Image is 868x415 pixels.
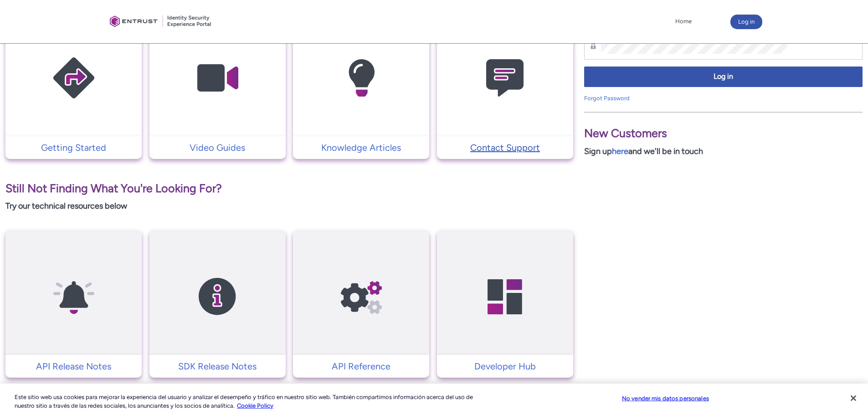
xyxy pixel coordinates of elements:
img: Developer Hub [462,248,548,346]
img: Contact Support [462,29,548,127]
div: Este sitio web usa cookies para mejorar la experiencia del usuario y analizar el desempeño y tráf... [15,393,478,410]
a: SDK Release Notes [149,359,286,373]
button: Log in [730,15,762,29]
p: Knowledge Articles [298,141,425,154]
p: Developer Hub [442,359,569,373]
button: Cerrar [843,388,863,408]
p: Still Not Finding What You're Looking For? [5,180,573,197]
a: Contact Support [437,141,573,154]
p: API Release Notes [10,359,137,373]
p: Try our technical resources below [5,200,573,212]
a: API Release Notes [5,359,142,373]
img: Getting Started [31,29,117,127]
p: Video Guides [154,141,281,154]
img: API Reference [318,248,405,346]
p: SDK Release Notes [154,359,281,373]
p: API Reference [298,359,425,373]
a: Home [673,15,694,28]
a: Más información sobre su privacidad, se abre en una nueva pestaña [237,402,273,409]
a: API Reference [293,359,429,373]
a: Knowledge Articles [293,141,429,154]
img: Video Guides [174,29,261,127]
span: Log in [590,72,857,82]
p: New Customers [584,125,863,142]
p: Contact Support [442,141,569,154]
button: Log in [584,67,863,87]
p: Getting Started [10,141,137,154]
img: Knowledge Articles [318,29,405,127]
img: SDK Release Notes [174,248,261,346]
p: Sign up and we'll be in touch [584,145,863,158]
a: Developer Hub [437,359,573,373]
a: here [612,146,628,156]
img: API Release Notes [31,248,117,346]
a: Video Guides [149,141,286,154]
a: Getting Started [5,141,142,154]
button: No vender mis datos personales [622,389,709,408]
a: Forgot Password [584,95,630,102]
